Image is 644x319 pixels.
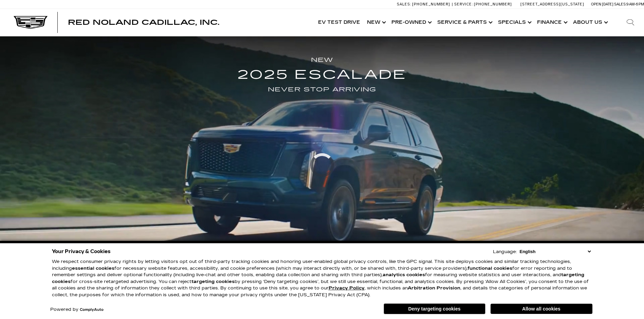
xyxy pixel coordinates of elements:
span: Sales: [397,2,411,6]
strong: targeting cookies [52,272,584,284]
button: Deny targeting cookies [384,303,485,314]
h1: 2025 ESCALADE [1,65,643,85]
span: 9 AM-6 PM [626,2,644,6]
a: EV Test Drive [315,9,364,36]
strong: functional cookies [467,266,512,271]
strong: targeting cookies [191,279,235,284]
h5: NEW [1,55,643,65]
h5: NEVER STOP ARRIVING [1,85,643,94]
span: Red Noland Cadillac, Inc. [68,18,219,26]
span: Open [DATE] [591,2,613,6]
a: Service & Parts [434,9,495,36]
strong: analytics cookies [383,272,425,278]
span: Sales: [614,2,626,6]
a: ComplyAuto [80,308,104,312]
strong: Arbitration Provision [408,285,460,291]
a: Privacy Policy [329,285,365,291]
p: We respect consumer privacy rights by letting visitors opt out of third-party tracking cookies an... [52,259,592,298]
div: Powered by [50,307,104,312]
a: Finance [534,9,570,36]
a: Specials [495,9,534,36]
a: Pre-Owned [388,9,434,36]
a: [STREET_ADDRESS][US_STATE] [520,2,584,6]
a: Red Noland Cadillac, Inc. [68,19,219,26]
img: Cadillac Dark Logo with Cadillac White Text [14,16,48,29]
span: [PHONE_NUMBER] [474,2,512,6]
span: Service: [454,2,473,6]
a: About Us [570,9,610,36]
select: Language Select [518,248,592,255]
a: Service: [PHONE_NUMBER] [452,2,514,6]
strong: essential cookies [72,266,114,271]
a: New [364,9,388,36]
div: Language: [493,250,517,254]
span: [PHONE_NUMBER] [412,2,450,6]
button: Allow all cookies [491,304,592,314]
span: Your Privacy & Cookies [52,247,111,256]
a: Sales: [PHONE_NUMBER] [397,2,452,6]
